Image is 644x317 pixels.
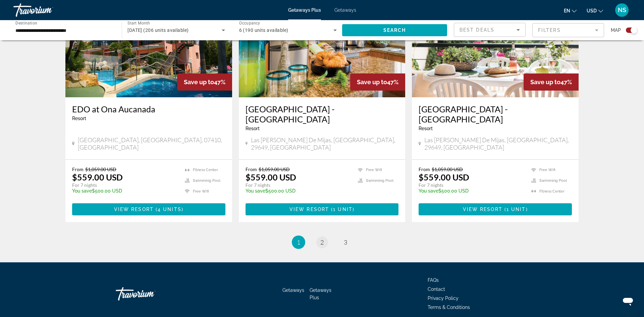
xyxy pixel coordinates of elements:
p: $559.00 USD [72,172,123,182]
span: 1 [297,239,300,246]
span: View Resort [114,207,154,212]
span: From [72,166,84,172]
span: Save up to [184,78,214,86]
span: $1,059.00 USD [259,166,290,172]
span: From [419,166,430,172]
span: View Resort [289,207,329,212]
span: 1 unit [506,207,526,212]
span: You save [419,188,438,194]
button: View Resort(4 units) [72,203,225,215]
span: Map [611,25,621,35]
span: Resort [419,126,433,131]
span: [DATE] (206 units available) [127,28,189,33]
p: For 7 nights [419,182,525,188]
span: $1,059.00 USD [85,166,116,172]
a: [GEOGRAPHIC_DATA] - [GEOGRAPHIC_DATA] [246,104,399,124]
button: View Resort(1 unit) [419,203,572,215]
span: Search [383,28,406,33]
p: $500.00 USD [246,188,352,194]
span: From [246,166,257,172]
span: ( ) [502,207,528,212]
span: USD [587,8,597,13]
p: For 7 nights [246,182,352,188]
span: 3 [344,239,347,246]
span: You save [246,188,265,194]
nav: Pagination [65,235,579,249]
button: Change currency [587,6,603,15]
p: $500.00 USD [72,188,178,194]
a: [GEOGRAPHIC_DATA] - [GEOGRAPHIC_DATA] [419,104,572,124]
span: Free Wifi [193,189,209,194]
button: View Resort(1 unit) [246,203,399,215]
iframe: Schaltfläche zum Öffnen des Messaging-Fensters [617,290,639,312]
span: Las [PERSON_NAME] de Mijas, [GEOGRAPHIC_DATA], 29649, [GEOGRAPHIC_DATA] [424,136,572,151]
span: Start Month [127,21,150,25]
span: Best Deals [460,27,494,33]
p: $559.00 USD [246,172,296,182]
span: Resort [246,126,260,131]
span: Fitness Center [193,168,218,172]
a: EDO at Ona Aucanada [72,104,225,114]
a: FAQs [428,277,439,283]
span: Swimming Pool [539,178,567,183]
span: NS [618,7,626,13]
mat-select: Sort by [460,26,520,34]
button: Search [342,24,447,36]
span: Occupancy [239,21,260,25]
button: User Menu [613,3,631,17]
div: 47% [524,73,579,91]
span: en [564,8,570,13]
span: 1 unit [333,207,353,212]
a: Getaways [282,287,304,293]
span: Save up to [530,78,560,86]
span: 2 [320,239,324,246]
span: 4 units [158,207,181,212]
span: Las [PERSON_NAME] de Mijas, [GEOGRAPHIC_DATA], 29649, [GEOGRAPHIC_DATA] [251,136,398,151]
span: $1,059.00 USD [432,166,463,172]
div: 47% [177,73,232,91]
span: Destination [15,20,37,25]
span: Free Wifi [366,168,382,172]
a: Travorium [116,284,183,304]
span: 6 (190 units available) [239,28,288,33]
a: Getaways [334,7,356,13]
a: Privacy Policy [428,296,459,301]
span: ( ) [329,207,355,212]
a: Terms & Conditions [428,305,470,310]
button: Filter [532,23,604,38]
a: Getaways Plus [310,287,331,300]
p: For 7 nights [72,182,178,188]
span: Swimming Pool [193,178,220,183]
a: Travorium [13,1,80,19]
span: You save [72,188,92,194]
span: Resort [72,116,86,121]
span: [GEOGRAPHIC_DATA], [GEOGRAPHIC_DATA], 07410, [GEOGRAPHIC_DATA] [78,136,225,151]
a: Getaways Plus [288,7,321,13]
p: $500.00 USD [419,188,525,194]
span: View Resort [463,207,502,212]
a: Contact [428,286,445,292]
button: Change language [564,6,577,15]
span: Swimming Pool [366,178,393,183]
span: Fitness Center [539,189,565,194]
span: ( ) [154,207,183,212]
span: Free Wifi [539,168,555,172]
p: $559.00 USD [419,172,469,182]
div: 47% [350,73,405,91]
span: Save up to [357,78,387,86]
